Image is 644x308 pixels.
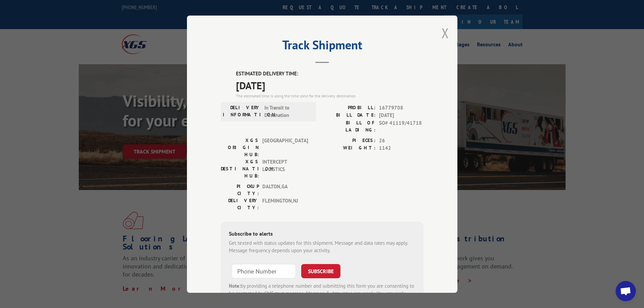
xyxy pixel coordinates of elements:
label: DELIVERY INFORMATION: [223,104,261,119]
label: PICKUP CITY: [221,183,259,197]
strong: Note: [229,282,241,289]
label: XGS DESTINATION HUB: [221,158,259,179]
div: The estimated time is using the time zone for the delivery destination. [236,93,424,99]
label: BILL OF LADING: [322,119,376,133]
input: Phone Number [232,264,296,278]
button: Close modal [442,24,449,42]
span: 26 [379,137,424,144]
span: FLEMINGTON , NJ [262,197,308,211]
h2: Track Shipment [221,40,424,53]
button: SUBSCRIBE [301,264,340,278]
span: 1142 [379,144,424,152]
span: 16779708 [379,104,424,112]
div: by providing a telephone number and submitting this form you are consenting to be contacted by SM... [229,282,415,305]
label: DELIVERY CITY: [221,197,259,211]
label: XGS ORIGIN HUB: [221,137,259,158]
label: PROBILL: [322,104,376,112]
label: WEIGHT: [322,144,376,152]
span: [GEOGRAPHIC_DATA] [262,137,308,158]
span: INTERCEPT LOGISTICS [262,158,308,179]
span: DALTON , GA [262,183,308,197]
span: [DATE] [236,77,424,93]
span: SO# 41119/41718 [379,119,424,133]
label: PIECES: [322,137,376,144]
label: ESTIMATED DELIVERY TIME: [236,70,424,78]
div: Subscribe to alerts [229,229,415,239]
span: In Transit to Destination [264,104,310,119]
div: Get texted with status updates for this shipment. Message and data rates may apply. Message frequ... [229,239,415,254]
div: Open chat [616,281,636,301]
span: [DATE] [379,112,424,119]
label: BILL DATE: [322,112,376,119]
